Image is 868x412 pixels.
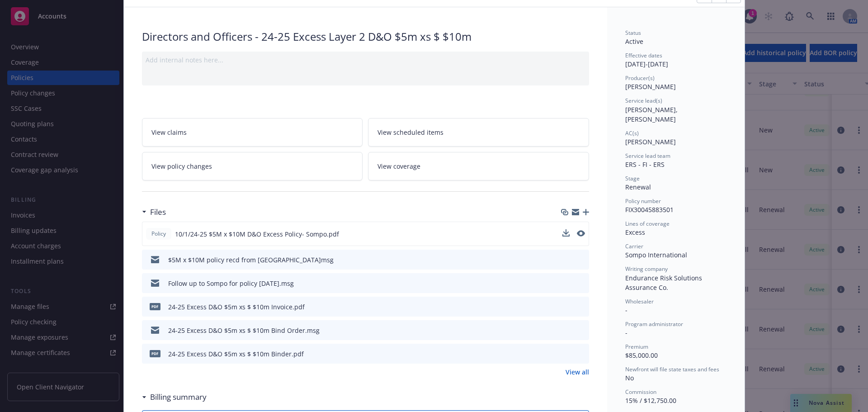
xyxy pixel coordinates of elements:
[625,175,640,182] span: Stage
[625,152,670,160] span: Service lead team
[625,220,670,227] span: Lines of coverage
[577,255,585,265] button: preview file
[577,326,585,335] button: preview file
[563,255,570,265] button: download file
[625,105,679,123] span: [PERSON_NAME], [PERSON_NAME]
[625,227,726,237] div: Excess
[142,391,207,403] div: Billing summary
[577,230,585,237] button: preview file
[168,302,305,312] div: 24-25 Excess D&O $5m xs $ $10m Invoice.pdf
[150,206,166,218] h3: Files
[625,29,641,37] span: Status
[150,391,207,403] h3: Billing summary
[625,197,661,205] span: Policy number
[625,52,662,59] span: Effective dates
[625,97,662,104] span: Service lead(s)
[625,351,658,360] span: $85,000.00
[151,161,212,171] span: View policy changes
[625,74,655,82] span: Producer(s)
[625,129,639,137] span: AC(s)
[377,128,443,137] span: View scheduled items
[625,320,683,328] span: Program administrator
[563,279,570,288] button: download file
[625,298,654,305] span: Wholesaler
[625,205,674,214] span: FIX30045883501
[151,128,187,137] span: View claims
[625,242,643,250] span: Carrier
[625,306,627,314] span: -
[562,229,570,239] button: download file
[577,349,585,359] button: preview file
[368,118,589,147] a: View scheduled items
[142,118,363,147] a: View claims
[625,52,726,69] div: [DATE] - [DATE]
[625,374,634,382] span: No
[625,137,676,146] span: [PERSON_NAME]
[625,251,687,259] span: Sompo International
[625,365,719,373] span: Newfront will file state taxes and fees
[625,82,676,91] span: [PERSON_NAME]
[577,279,585,288] button: preview file
[625,183,651,191] span: Renewal
[625,388,656,396] span: Commission
[625,37,643,46] span: Active
[150,230,168,238] span: Policy
[562,229,570,237] button: download file
[168,255,334,265] div: $5M x $10M policy recd from [GEOGRAPHIC_DATA]msg
[168,349,304,359] div: 24-25 Excess D&O $5m xs $ $10m Binder.pdf
[142,206,166,218] div: Files
[150,350,160,357] span: pdf
[150,303,160,310] span: pdf
[563,349,570,359] button: download file
[625,265,668,273] span: Writing company
[625,160,665,169] span: ERS - FI - ERS
[142,152,363,180] a: View policy changes
[563,326,570,335] button: download file
[368,152,589,180] a: View coverage
[563,302,570,312] button: download file
[168,279,294,288] div: Follow up to Sompo for policy [DATE].msg
[577,302,585,312] button: preview file
[146,55,585,65] div: Add internal notes here...
[142,29,589,44] div: Directors and Officers - 24-25 Excess Layer 2 D&O $5m xs $ $10m
[377,161,420,171] span: View coverage
[168,326,320,335] div: 24-25 Excess D&O $5m xs $ $10m Bind Order.msg
[625,343,648,350] span: Premium
[625,396,676,405] span: 15% / $12,750.00
[566,367,589,377] a: View all
[625,274,704,292] span: Endurance Risk Solutions Assurance Co.
[175,229,339,239] span: 10/1/24-25 $5M x $10M D&O Excess Policy- Sompo.pdf
[577,229,585,239] button: preview file
[625,328,627,337] span: -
